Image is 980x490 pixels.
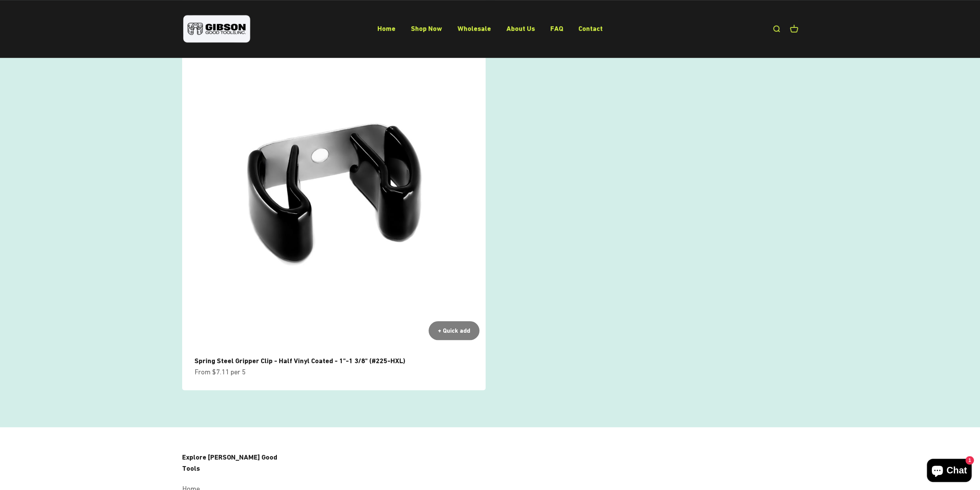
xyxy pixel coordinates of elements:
[506,24,535,32] a: About Us
[429,321,479,340] button: + Quick add
[411,24,442,32] a: Shop Now
[377,24,395,32] a: Home
[438,326,470,336] div: + Quick add
[194,357,405,365] a: Spring Steel Gripper Clip - Half Vinyl Coated - 1"-1 3/8" (#225-HXL)
[925,459,974,484] inbox-online-store-chat: Shopify online store chat
[578,24,603,32] a: Contact
[182,42,486,346] img: close up of a spring steel gripper clip, tool clip, durable, secure holding, Excellent corrosion ...
[550,24,563,32] a: FAQ
[182,452,278,474] p: Explore [PERSON_NAME] Good Tools
[457,24,491,32] a: Wholesale
[194,367,246,378] sale-price: From $7.11 per 5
